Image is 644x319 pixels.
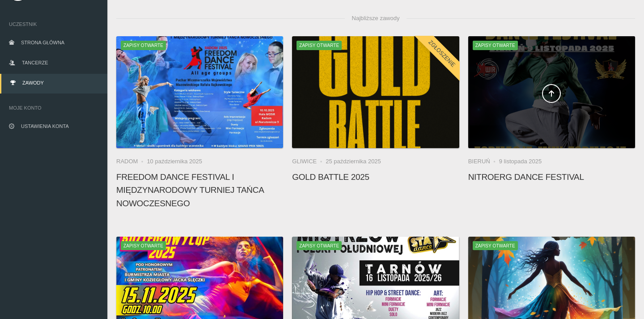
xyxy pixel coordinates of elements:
span: Zapisy otwarte [473,41,518,50]
h4: NitroErg Dance Festival [468,170,635,183]
h4: FREEDOM DANCE FESTIVAL I Międzynarodowy Turniej Tańca Nowoczesnego [116,170,283,210]
img: FREEDOM DANCE FESTIVAL I Międzynarodowy Turniej Tańca Nowoczesnego [116,36,283,148]
li: 10 października 2025 [147,157,202,166]
li: Bieruń [468,157,499,166]
span: Moje konto [9,103,98,112]
li: Gliwice [292,157,326,166]
span: Zapisy otwarte [473,241,518,250]
span: Zapisy otwarte [297,41,342,50]
li: 9 listopada 2025 [499,157,542,166]
img: Gold Battle 2025 [292,36,459,148]
li: 25 października 2025 [326,157,381,166]
span: Strona główna [21,40,64,45]
a: NitroErg Dance FestivalZapisy otwarte [468,36,635,148]
span: Zawody [22,80,44,85]
h4: Gold Battle 2025 [292,170,459,183]
span: Najbliższe zawody [345,9,407,27]
span: Zapisy otwarte [121,241,166,250]
span: Zapisy otwarte [297,241,342,250]
a: FREEDOM DANCE FESTIVAL I Międzynarodowy Turniej Tańca NowoczesnegoZapisy otwarte [116,36,283,148]
span: Ustawienia konta [21,123,69,129]
div: Zgłoszenie [413,26,470,82]
span: Zapisy otwarte [121,41,166,50]
a: Gold Battle 2025Zapisy otwarteZgłoszenie [292,36,459,148]
li: Radom [116,157,147,166]
span: Tancerze [22,60,48,65]
span: Uczestnik [9,20,98,29]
